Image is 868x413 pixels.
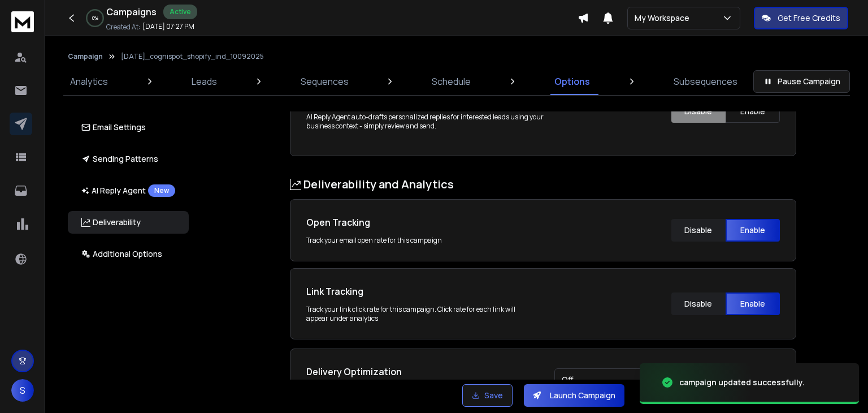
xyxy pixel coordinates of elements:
a: Sequences [294,68,355,95]
button: Disable [671,100,726,123]
p: Subsequences [674,75,737,88]
p: My Workspace [635,12,694,24]
p: [DATE] 07:27 PM [142,22,194,31]
h1: Campaigns [106,5,157,19]
button: Email Settings [68,116,189,139]
a: Analytics [63,68,115,95]
button: Enable [726,100,780,123]
p: Analytics [70,75,108,88]
p: [DATE]_cognispot_shopify_ind_10092025 [121,52,264,61]
div: Active [163,5,197,19]
p: Leads [192,75,217,88]
div: campaign updated successfully. [679,377,805,388]
button: Pause Campaign [753,70,850,93]
p: Schedule [432,75,471,88]
p: Sequences [301,75,349,88]
a: Leads [185,68,224,95]
p: Get Free Credits [778,12,840,24]
img: logo [11,11,34,32]
p: AI Reply Agent auto-drafts personalized replies for interested leads using your business context ... [306,113,559,131]
p: Options [554,75,590,88]
p: Email Settings [81,122,146,133]
p: 0 % [92,15,98,21]
p: Created At: [106,23,140,32]
button: S [11,379,34,402]
a: Options [548,68,597,95]
a: Subsequences [667,68,744,95]
button: Get Free Credits [754,7,848,29]
a: Schedule [425,68,478,95]
button: Campaign [68,52,103,61]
